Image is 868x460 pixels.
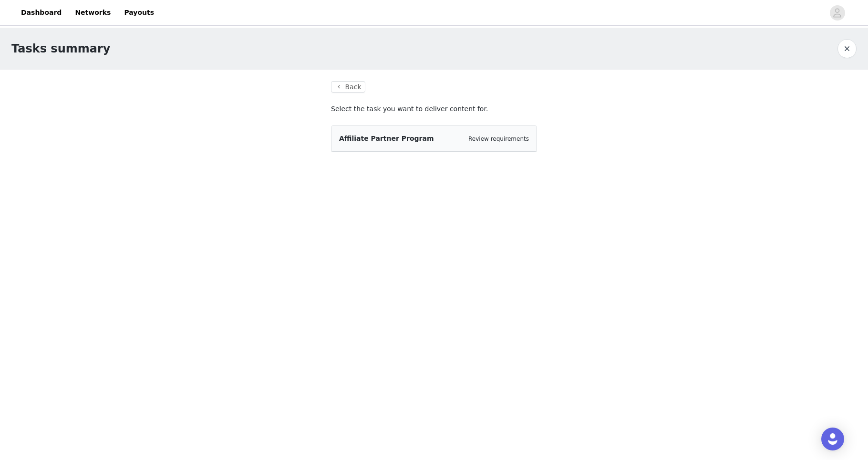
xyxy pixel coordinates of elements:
h1: Tasks summary [11,40,110,57]
a: Review requirements [468,136,529,142]
p: Select the task you want to deliver content for. [331,104,537,114]
a: Payouts [118,2,160,23]
a: Networks [69,2,116,23]
span: Affiliate Partner Program [339,135,434,142]
button: Back [331,81,365,93]
div: avatar [833,5,842,21]
div: Open Intercom Messenger [821,428,844,450]
a: Dashboard [15,2,67,23]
